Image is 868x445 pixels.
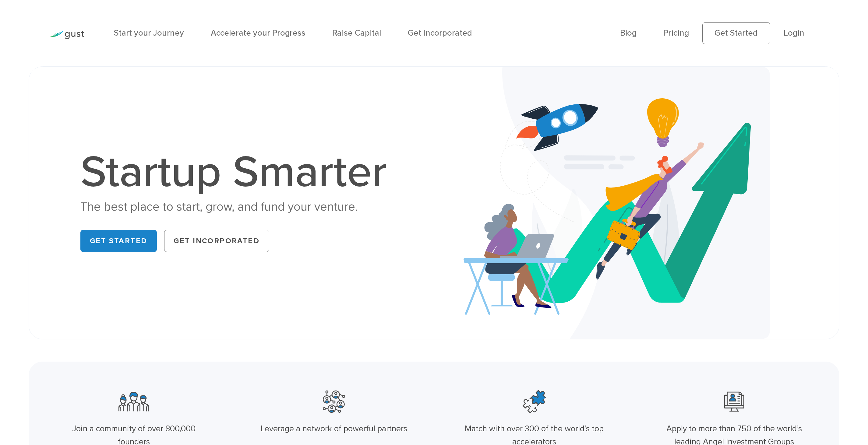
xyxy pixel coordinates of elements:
[724,385,744,419] img: Leading Angel Investment
[80,199,399,215] div: The best place to start, grow, and fund your venture.
[702,22,770,44] a: Get Started
[259,422,408,436] div: Leverage a network of powerful partners
[464,67,770,339] img: Startup Smarter Hero
[784,28,804,38] a: Login
[50,31,84,39] img: Gust Logo
[663,28,689,38] a: Pricing
[80,150,399,194] h1: Startup Smarter
[80,230,157,252] a: Get Started
[332,28,381,38] a: Raise Capital
[164,230,269,252] a: Get Incorporated
[323,385,345,419] img: Powerful Partners
[118,385,149,419] img: Community Founders
[408,28,472,38] a: Get Incorporated
[114,28,184,38] a: Start your Journey
[523,385,546,419] img: Top Accelerators
[211,28,305,38] a: Accelerate your Progress
[620,28,637,38] a: Blog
